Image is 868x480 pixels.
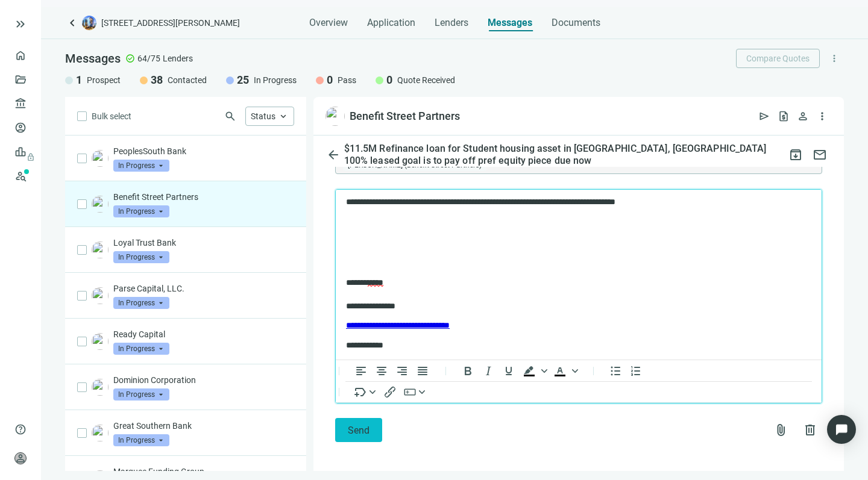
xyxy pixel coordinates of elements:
[519,364,549,378] div: Background color Black
[254,74,297,86] span: In Progress
[92,196,108,213] img: f277470a-ef91-4945-a43b-450ea1cd8728
[769,418,793,442] button: attach_file
[351,364,371,378] button: Align left
[335,418,382,442] button: Send
[113,251,169,263] span: In Progress
[113,466,294,478] p: Marquee Funding Group
[113,237,294,249] p: Loyal Trust Bank
[350,109,460,123] div: Benefit Street Partners
[113,434,169,446] span: In Progress
[550,364,580,378] div: Text color Black
[113,145,294,157] p: PeoplesSouth Bank
[371,364,392,378] button: Align center
[326,148,341,162] span: arrow_back
[367,17,415,29] span: Application
[113,328,294,340] p: Ready Capital
[829,53,840,64] span: more_vert
[113,191,294,203] p: Benefit Street Partners
[113,343,169,355] span: In Progress
[788,148,803,162] span: archive
[65,51,121,66] span: Messages
[348,425,370,436] span: Send
[605,364,626,378] button: Bullet list
[797,110,809,122] span: person
[325,143,342,167] button: arrow_back
[774,107,793,126] button: request_quote
[325,107,345,126] img: f277470a-ef91-4945-a43b-450ea1cd8728
[808,143,832,167] button: mail
[498,364,519,378] button: Underline
[137,52,160,64] span: 64/75
[327,73,333,87] span: 0
[412,364,433,378] button: Justify
[113,388,169,401] span: In Progress
[82,16,96,30] img: deal-logo
[92,150,108,167] img: 400210be-512d-4c1b-adf7-2952e9df3b11
[755,107,774,126] button: send
[816,110,828,122] span: more_vert
[825,49,844,68] button: more_vert
[101,17,240,29] span: [STREET_ADDRESS][PERSON_NAME]
[392,364,412,378] button: Align right
[552,17,600,29] span: Documents
[778,110,790,122] span: request_quote
[92,287,108,304] img: 1d2caa9a-0d08-4ad8-8418-555c3ff76cc6
[92,110,131,123] span: Bulk select
[113,374,294,386] p: Dominion Corporation
[626,364,646,378] button: Numbered list
[813,148,827,162] span: mail
[163,52,193,64] span: Lenders
[113,160,169,172] span: In Progress
[76,73,82,87] span: 1
[397,74,455,86] span: Quote Received
[168,74,207,86] span: Contacted
[113,282,294,295] p: Parse Capital, LLC.
[813,107,832,126] button: more_vert
[92,333,108,350] img: 559a25f8-8bd1-4de3-9272-a04f743625c6
[338,74,356,86] span: Pass
[488,17,532,28] span: Messages
[342,143,784,167] div: $11.5M Refinance loan for Student housing asset in [GEOGRAPHIC_DATA], [GEOGRAPHIC_DATA] 100% leas...
[92,379,108,396] img: 2624b084-691a-4153-aca8-3521fd9bb310
[784,143,808,167] button: archive
[251,111,275,121] span: Status
[798,418,822,442] button: delete
[125,54,135,63] span: check_circle
[113,420,294,432] p: Great Southern Bank
[14,423,27,435] span: help
[309,17,348,29] span: Overview
[87,74,121,86] span: Prospect
[65,16,80,30] a: keyboard_arrow_left
[803,423,817,437] span: delete
[380,385,400,399] button: Insert/edit link
[336,190,822,360] iframe: Rich Text Area
[435,17,468,29] span: Lenders
[13,17,28,31] button: keyboard_double_arrow_right
[458,364,478,378] button: Bold
[736,49,820,68] button: Compare Quotes
[758,110,770,122] span: send
[113,205,169,217] span: In Progress
[92,425,108,441] img: a1074851-a866-4108-844b-f0eb7d257787
[151,73,163,87] span: 38
[774,423,788,437] span: attach_file
[827,415,856,444] div: Open Intercom Messenger
[478,364,498,378] button: Italic
[237,73,249,87] span: 25
[14,452,27,464] span: person
[92,242,108,258] img: ffbf0d31-ffb0-46f0-9612-1e594392af99
[113,297,169,309] span: In Progress
[793,107,813,126] button: person
[278,111,289,122] span: keyboard_arrow_up
[386,73,392,87] span: 0
[224,110,236,122] span: search
[351,385,380,399] button: Insert merge tag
